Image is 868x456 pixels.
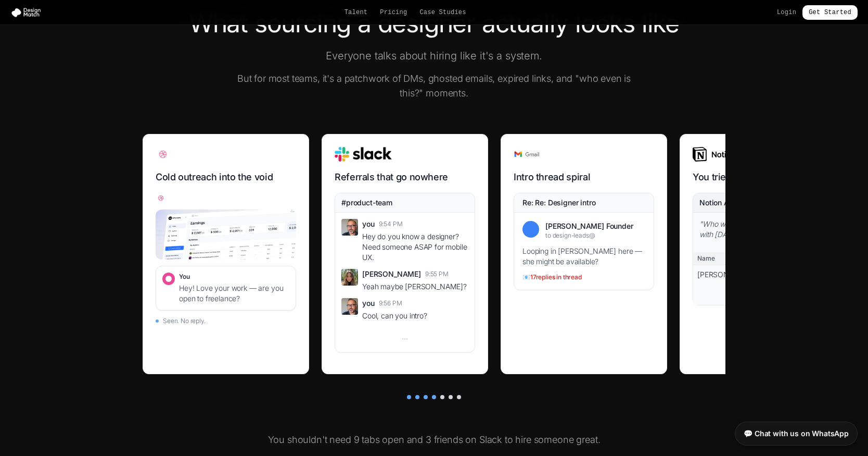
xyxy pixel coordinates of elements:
h3: Referrals that go nowhere [335,170,475,184]
img: Sarah [341,269,358,286]
div: Seen. No reply. [156,317,296,325]
div: Name [693,252,727,265]
div: Yep. This is a real process someone used to hire. [143,134,309,374]
div: to design-leads@ [545,231,645,240]
img: Dribbble [156,193,166,203]
img: Notion [693,147,735,162]
img: You [341,219,358,236]
img: xMarkets dashboard [156,209,296,260]
div: [PERSON_NAME] Founder [545,221,645,231]
div: [PERSON_NAME] [693,265,727,305]
span: 9:54 PM [379,220,403,228]
img: You [341,298,358,315]
img: Dribbble [156,147,170,162]
p: Everyone talks about hiring like it's a system. [234,48,634,63]
a: Get Started [802,5,858,20]
span: you [362,219,375,229]
div: Yep. This is a real process someone used to hire. [322,134,488,374]
div: Cool, can you intro? [362,311,468,321]
span: [PERSON_NAME] [362,269,421,279]
div: Looping in [PERSON_NAME] here — she might be available? [522,246,645,267]
div: " Who was that designer we worked with [DATE]? " [699,219,826,240]
div: Notion AI [699,198,731,208]
span: you [362,298,375,309]
a: Pricing [380,8,407,17]
div: Hey do you know a designer? Need someone ASAP for mobile UX. [362,231,468,263]
p: You shouldn't need 9 tabs open and 3 friends on Slack to hire someone great. [234,433,634,447]
span: 9:55 PM [425,270,449,278]
span: 9:56 PM [379,299,402,307]
div: Hey! Love your work — are you open to freelance? [179,283,289,304]
a: Case Studies [419,8,466,17]
span: #product-team [341,198,392,208]
h2: What sourcing a designer actually looks like [143,11,725,36]
div: Yep. This is a real process someone used to hire. [501,134,667,374]
a: Talent [344,8,368,17]
h3: Intro thread spiral [514,170,654,184]
div: 📧 17 replies in thread [522,273,645,281]
img: Slack [335,147,392,162]
h3: You tried to get organized [693,170,833,184]
h3: Cold outreach into the void [156,170,296,184]
div: Yeah maybe [PERSON_NAME]? [362,281,468,292]
div: ... [341,327,468,346]
img: Design Match [10,7,46,18]
img: Gmail [514,147,540,162]
div: Re: Re: Designer intro [522,198,595,208]
div: Yep. This is a real process someone used to hire. [680,134,846,374]
a: 💬 Chat with us on WhatsApp [735,422,858,446]
a: Login [777,8,796,17]
div: You [179,273,289,281]
p: But for most teams, it's a patchwork of DMs, ghosted emails, expired links, and "who even is this... [234,71,634,101]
